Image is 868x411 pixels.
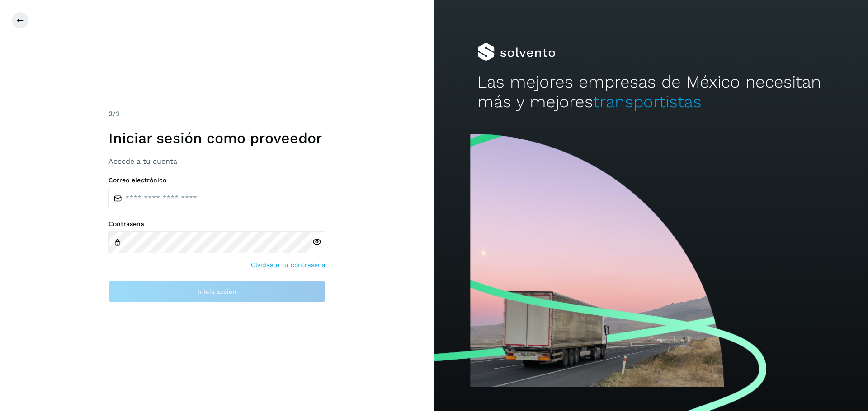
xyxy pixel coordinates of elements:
a: Olvidaste tu contraseña [251,260,325,270]
h2: Las mejores empresas de México necesitan más y mejores [477,72,825,112]
label: Contraseña [108,220,325,228]
label: Correo electrónico [108,176,325,184]
span: Inicia sesión [198,288,236,295]
h1: Iniciar sesión como proveedor [108,129,325,147]
div: /2 [108,109,325,120]
button: Inicia sesión [108,281,325,302]
h3: Accede a tu cuenta [108,157,325,166]
span: transportistas [593,92,702,111]
span: 2 [108,110,113,118]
